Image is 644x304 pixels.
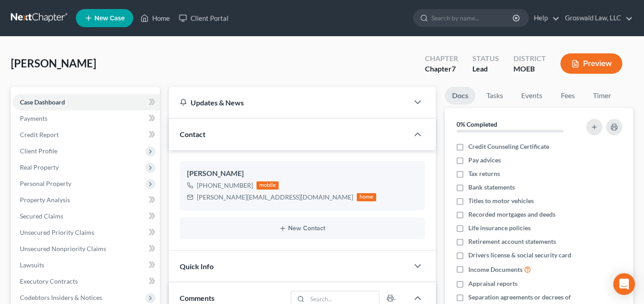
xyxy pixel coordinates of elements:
[13,257,160,273] a: Lawsuits
[445,87,476,104] a: Docs
[468,251,571,260] span: Drivers license & social security card
[174,10,233,26] a: Client Portal
[468,169,500,178] span: Tax returns
[13,127,160,143] a: Credit Report
[20,98,65,106] span: Case Dashboard
[13,224,160,241] a: Unsecured Priority Claims
[20,114,47,122] span: Payments
[529,10,560,26] a: Help
[11,57,96,70] span: [PERSON_NAME]
[513,64,546,74] div: MOEB
[197,193,353,202] div: [PERSON_NAME][EMAIL_ADDRESS][DOMAIN_NAME]
[431,9,514,26] input: Search by name...
[13,94,160,110] a: Case Dashboard
[514,87,550,104] a: Events
[468,223,531,233] span: Life insurance policies
[94,15,125,22] span: New Case
[180,130,205,138] span: Contact
[13,208,160,224] a: Secured Claims
[20,212,63,220] span: Secured Claims
[457,120,497,128] strong: 0% Completed
[20,245,106,252] span: Unsecured Nonpriority Claims
[187,168,418,179] div: [PERSON_NAME]
[20,196,70,204] span: Property Analysis
[20,277,78,285] span: Executory Contracts
[425,53,458,64] div: Chapter
[468,279,518,288] span: Appraisal reports
[452,64,456,73] span: 7
[13,192,160,208] a: Property Analysis
[136,10,174,26] a: Home
[613,273,635,295] div: Open Intercom Messenger
[180,262,214,271] span: Quick Info
[13,241,160,257] a: Unsecured Nonpriority Claims
[472,53,499,64] div: Status
[468,210,555,219] span: Recorded mortgages and deeds
[20,228,94,236] span: Unsecured Priority Claims
[187,225,418,232] button: New Contact
[180,294,215,302] span: Comments
[20,261,44,269] span: Lawsuits
[513,53,546,64] div: District
[560,10,633,26] a: Groswald Law, LLC
[180,98,398,107] div: Updates & News
[468,142,549,151] span: Credit Counseling Certificate
[468,183,515,192] span: Bank statements
[472,64,499,74] div: Lead
[468,237,556,246] span: Retirement account statements
[553,87,582,104] a: Fees
[586,87,618,104] a: Timer
[425,64,458,74] div: Chapter
[20,163,59,171] span: Real Property
[197,181,253,190] div: [PHONE_NUMBER]
[20,147,57,155] span: Client Profile
[20,180,71,187] span: Personal Property
[479,87,510,104] a: Tasks
[468,196,534,205] span: Titles to motor vehicles
[20,131,59,138] span: Credit Report
[357,193,377,201] div: home
[560,53,622,74] button: Preview
[468,265,523,274] span: Income Documents
[13,110,160,127] a: Payments
[468,156,501,165] span: Pay advices
[13,273,160,290] a: Executory Contracts
[20,294,102,301] span: Codebtors Insiders & Notices
[257,181,279,190] div: mobile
